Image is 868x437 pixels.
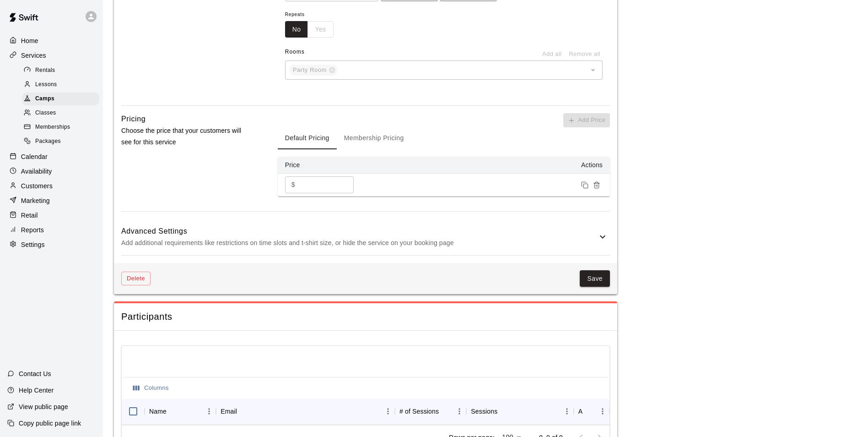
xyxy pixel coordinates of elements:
[471,399,497,424] div: Sessions
[579,179,591,191] button: Duplicate price
[399,399,439,424] div: # of Sessions
[22,64,99,77] div: Rentals
[121,225,597,237] h6: Advanced Settings
[21,240,45,249] p: Settings
[7,208,96,222] a: Retail
[278,157,369,174] th: Price
[439,405,452,418] button: Sort
[22,77,103,92] a: Lessons
[149,399,167,424] div: Name
[22,120,103,135] a: Memberships
[285,9,341,21] span: Repeats
[7,150,96,164] a: Calendar
[381,404,395,418] button: Menu
[7,49,96,62] a: Services
[7,238,96,251] a: Settings
[21,181,53,191] p: Customers
[19,402,68,411] p: View public page
[35,80,57,89] span: Lessons
[21,152,48,161] p: Calendar
[285,21,308,38] button: No
[121,311,610,323] span: Participants
[466,399,573,424] div: Sessions
[19,419,81,428] p: Copy public page link
[22,63,103,77] a: Rentals
[560,404,574,418] button: Menu
[578,399,583,424] div: Actions
[19,386,54,395] p: Help Center
[453,404,466,418] button: Menu
[497,405,510,418] button: Sort
[22,78,99,91] div: Lessons
[7,194,96,208] a: Marketing
[35,109,56,118] span: Classes
[7,34,96,48] a: Home
[21,211,38,220] p: Retail
[145,399,216,424] div: Name
[583,405,596,418] button: Sort
[337,127,411,149] button: Membership Pricing
[202,404,216,418] button: Menu
[285,21,334,38] div: outlined button group
[22,135,99,148] div: Packages
[35,94,54,104] span: Camps
[7,164,96,178] a: Availability
[21,51,46,60] p: Services
[35,123,70,132] span: Memberships
[22,107,99,120] div: Classes
[21,167,52,176] p: Availability
[22,92,103,106] a: Camps
[591,179,603,191] button: Remove price
[221,399,237,424] div: Email
[121,219,610,255] div: Advanced SettingsAdd additional requirements like restrictions on time slots and t-shirt size, or...
[121,237,597,249] p: Add additional requirements like restrictions on time slots and t-shirt size, or hide the service...
[580,270,610,287] button: Save
[574,399,609,424] div: Actions
[35,66,55,75] span: Rentals
[22,135,103,149] a: Packages
[21,225,44,235] p: Reports
[369,157,610,174] th: Actions
[237,405,250,418] button: Sort
[121,272,151,286] button: Delete
[7,179,96,193] a: Customers
[19,369,51,378] p: Contact Us
[131,381,171,395] button: Select columns
[22,93,99,105] div: Camps
[21,36,38,45] p: Home
[291,180,295,190] p: $
[121,113,146,125] h6: Pricing
[167,405,179,418] button: Sort
[7,223,96,237] a: Reports
[285,49,305,55] span: Rooms
[596,404,609,418] button: Menu
[395,399,466,424] div: # of Sessions
[121,125,248,148] p: Choose the price that your customers will see for this service
[35,137,61,146] span: Packages
[278,127,337,149] button: Default Pricing
[122,425,609,432] div: No rows
[22,121,99,134] div: Memberships
[21,196,50,205] p: Marketing
[216,399,395,424] div: Email
[22,106,103,120] a: Classes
